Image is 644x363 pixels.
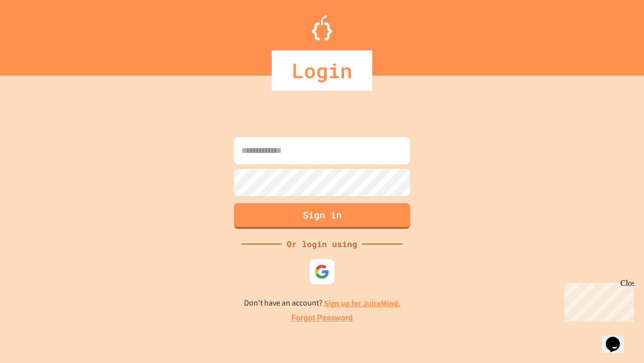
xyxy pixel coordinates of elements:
div: Login [272,50,372,91]
a: Forgot Password [291,312,353,324]
iframe: chat widget [560,279,634,322]
p: Don't have an account? [244,297,400,310]
button: Sign in [234,203,410,229]
div: Chat with us now!Close [4,4,69,64]
img: Logo.svg [312,15,332,40]
div: Or login using [282,238,362,250]
iframe: chat widget [602,323,634,353]
img: google-icon.svg [314,264,330,279]
a: Sign up for JuiceMind. [324,298,400,309]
